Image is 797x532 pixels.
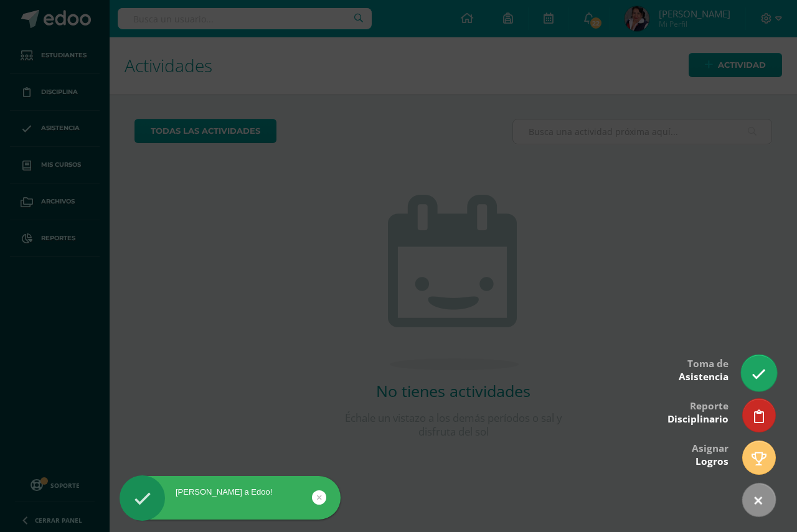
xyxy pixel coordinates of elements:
span: Asistencia [679,370,729,383]
div: Asignar [692,434,729,474]
span: Disciplinario [667,413,729,426]
span: Logros [696,455,729,468]
div: Toma de [679,349,729,390]
div: Reporte [667,391,729,432]
div: [PERSON_NAME] a Edoo! [120,487,341,498]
